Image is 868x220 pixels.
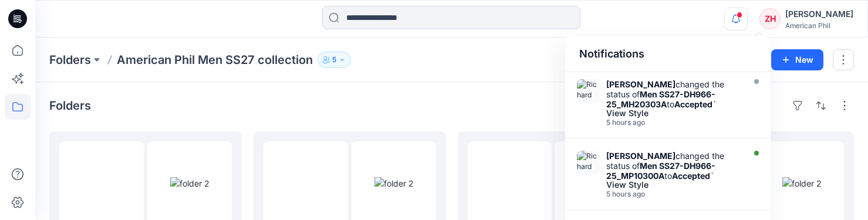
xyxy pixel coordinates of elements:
[318,52,351,68] button: 5
[672,171,710,181] strong: Accepted
[565,36,771,72] div: Notifications
[577,151,600,174] img: Richard Dromard
[606,151,741,181] div: changed the status of to `
[49,99,91,113] h4: Folders
[606,161,715,181] strong: Men SS27-DH966-25_MP10300A
[674,99,712,109] strong: Accepted
[606,181,741,189] div: View Style
[606,151,676,161] strong: [PERSON_NAME]
[606,119,741,127] div: Monday, August 25, 2025 01:23
[759,8,781,29] div: ZH
[606,79,676,89] strong: [PERSON_NAME]
[49,52,91,68] a: Folders
[606,79,741,109] div: changed the status of to `
[332,53,336,66] p: 5
[771,49,823,70] button: New
[606,89,715,109] strong: Men SS27-DH966-25_MH20303A
[785,7,853,21] div: [PERSON_NAME]
[117,52,313,68] p: American Phil Men SS27 collection
[170,177,209,189] img: folder 2
[782,177,821,189] img: folder 2
[606,190,741,198] div: Monday, August 25, 2025 01:23
[577,79,600,103] img: Richard Dromard
[606,109,741,117] div: View Style
[374,177,413,189] img: folder 2
[785,21,853,30] div: American Phil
